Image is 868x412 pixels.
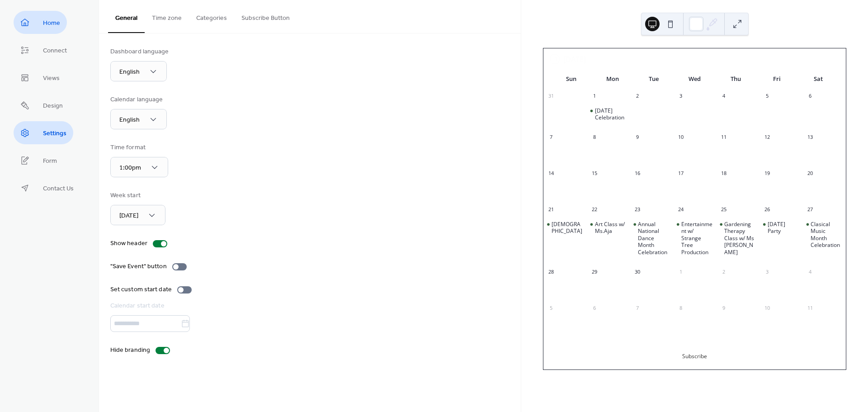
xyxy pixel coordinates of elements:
div: 16 [632,169,642,179]
span: Connect [43,46,67,56]
div: 2 [632,91,642,101]
div: 18 [719,169,729,179]
a: Design [14,94,70,117]
div: Sun [551,70,592,88]
div: [DATE] Celebration [595,107,627,121]
a: Settings [14,121,73,144]
span: Home [43,19,60,28]
div: 1 [676,267,686,277]
span: Contact Us [43,184,74,194]
div: Annual National Dance Month Celebration [638,221,670,256]
div: 1 [590,91,599,101]
div: 4 [719,91,729,101]
span: 1:00pm [119,162,141,174]
div: 28 [546,267,556,277]
div: Calendar language [110,95,165,104]
div: Mon [592,70,633,88]
div: 10 [762,303,772,313]
div: 6 [805,91,815,101]
div: Calendar start date [110,301,508,311]
div: "Save Event" button [110,262,167,271]
div: [DEMOGRAPHIC_DATA] [552,221,583,235]
div: Week start [110,191,164,200]
div: 25 [719,205,729,215]
div: Art Class w/ Ms.Aja [587,221,630,235]
div: Fri [756,70,797,88]
button: Subscribe [675,349,714,364]
div: Sat [797,70,839,88]
div: 19 [762,169,772,179]
div: 4 [805,267,815,277]
div: 26 [762,205,772,215]
div: 7 [632,303,642,313]
div: 9 [632,133,642,142]
div: Gardening Therapy Class w/ Ms [PERSON_NAME] [724,221,756,256]
div: 31 [546,91,556,101]
a: Form [14,149,64,172]
div: 8 [590,133,599,142]
div: Dashboard language [110,47,169,57]
div: 3 [676,91,686,101]
div: 12 [762,133,772,142]
div: [DATE] Party [768,221,799,235]
span: English [119,66,140,78]
span: English [119,114,140,126]
div: Entertainment w/ Strange Tree Production [681,221,713,256]
span: Settings [43,129,66,138]
div: 2 [719,267,729,277]
div: 5 [546,303,556,313]
span: Views [43,74,60,83]
div: Clasical Music Month Celebration [811,221,842,249]
div: Labor Day Celebration [587,107,630,121]
div: National Coffee Ice Cream Day Party [759,221,803,235]
div: Entertainment w/ Strange Tree Production [673,221,717,256]
div: 21 [546,205,556,215]
div: 29 [590,267,599,277]
div: 27 [805,205,815,215]
span: [GEOGRAPHIC_DATA]/[GEOGRAPHIC_DATA] [702,57,813,62]
span: [DATE] [119,210,138,222]
div: 24 [676,205,686,215]
div: 11 [719,133,729,142]
div: Catholic Immaculate Conception Church [543,221,587,235]
div: Time format [110,143,166,152]
div: 8 [676,303,686,313]
div: Show header [110,239,147,248]
a: Contact Us [14,176,80,199]
div: Tue [633,70,674,88]
div: 11 [805,303,815,313]
div: Gardening Therapy Class w/ Ms Sri [716,221,759,256]
div: Clasical Music Month Celebration [802,221,846,249]
div: 10 [676,133,686,142]
div: 20 [805,169,815,179]
div: Art Class w/ Ms.Aja [595,221,627,235]
div: 9 [719,303,729,313]
div: 23 [632,205,642,215]
div: 17 [676,169,686,179]
div: Annual National Dance Month Celebration [630,221,673,256]
div: Set custom start date [110,285,172,294]
div: 3 [762,267,772,277]
div: [DATE] [617,54,639,65]
a: Connect [14,38,74,62]
span: Design [43,101,63,111]
div: Thu [715,70,756,88]
div: 15 [590,169,599,179]
div: 14 [546,169,556,179]
div: 30 [632,267,642,277]
a: Views [14,66,66,89]
div: 6 [590,303,599,313]
div: Wed [674,70,715,88]
div: Hide branding [110,346,150,355]
span: Form [43,156,57,166]
div: 5 [762,91,772,101]
div: 22 [590,205,599,215]
div: 7 [546,133,556,142]
a: Home [14,11,67,34]
div: 13 [805,133,815,142]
